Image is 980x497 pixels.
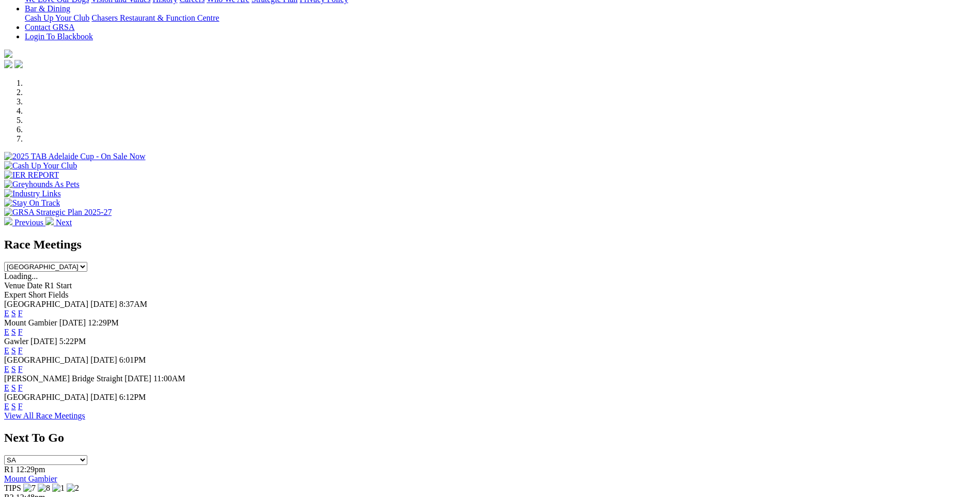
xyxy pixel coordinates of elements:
span: [GEOGRAPHIC_DATA] [4,355,88,364]
span: Mount Gambier [4,318,57,327]
span: [DATE] [30,337,57,346]
img: Cash Up Your Club [4,161,77,170]
span: Venue [4,281,25,290]
img: Stay On Track [4,198,60,208]
h2: Next To Go [4,431,976,445]
span: [DATE] [125,374,151,383]
a: Contact GRSA [25,23,74,32]
img: 1 [52,484,65,493]
h2: Race Meetings [4,238,976,252]
span: [DATE] [90,393,117,401]
a: S [11,365,16,374]
img: 2 [67,484,79,493]
img: facebook.svg [4,60,12,68]
span: Date [27,281,42,290]
a: Chasers Restaurant & Function Centre [91,13,219,22]
a: F [18,402,23,411]
a: S [11,346,16,355]
a: Mount Gambier [4,474,57,483]
span: Fields [48,290,68,299]
img: Greyhounds As Pets [4,180,80,189]
span: Previous [14,218,43,227]
a: F [18,309,23,318]
img: IER REPORT [4,170,59,180]
a: E [4,309,9,318]
img: 7 [23,484,36,493]
a: E [4,328,9,336]
img: Industry Links [4,189,61,198]
span: Short [28,290,46,299]
span: 5:22PM [59,337,86,346]
a: F [18,383,23,392]
img: 8 [38,484,50,493]
a: E [4,383,9,392]
img: chevron-right-pager-white.svg [45,217,54,225]
a: F [18,328,23,336]
span: Expert [4,290,26,299]
span: R1 [4,465,14,474]
span: [DATE] [90,355,117,364]
a: F [18,346,23,355]
span: Next [56,218,72,227]
span: [GEOGRAPHIC_DATA] [4,393,88,401]
a: E [4,365,9,374]
a: Bar & Dining [25,4,70,13]
a: View All Race Meetings [4,411,85,420]
span: 8:37AM [119,300,147,308]
a: S [11,328,16,336]
a: F [18,365,23,374]
a: E [4,346,9,355]
span: 11:00AM [153,374,185,383]
span: Gawler [4,337,28,346]
span: 12:29PM [88,318,119,327]
a: Login To Blackbook [25,32,93,41]
a: S [11,383,16,392]
span: [GEOGRAPHIC_DATA] [4,300,88,308]
img: logo-grsa-white.png [4,50,12,58]
img: GRSA Strategic Plan 2025-27 [4,208,112,217]
span: TIPS [4,484,21,492]
span: 6:01PM [119,355,146,364]
a: Previous [4,218,45,227]
span: [DATE] [59,318,86,327]
img: chevron-left-pager-white.svg [4,217,12,225]
div: Bar & Dining [25,13,976,23]
span: [DATE] [90,300,117,308]
span: [PERSON_NAME] Bridge Straight [4,374,122,383]
a: Next [45,218,72,227]
a: S [11,402,16,411]
img: twitter.svg [14,60,23,68]
img: 2025 TAB Adelaide Cup - On Sale Now [4,152,146,161]
span: Loading... [4,272,38,281]
span: 12:29pm [16,465,45,474]
a: S [11,309,16,318]
span: 6:12PM [119,393,146,401]
a: E [4,402,9,411]
a: Cash Up Your Club [25,13,89,22]
span: R1 Start [44,281,72,290]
